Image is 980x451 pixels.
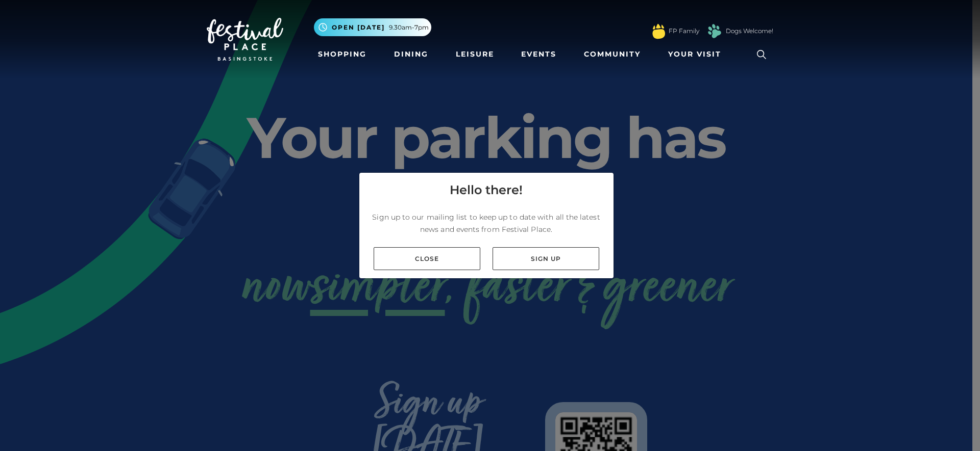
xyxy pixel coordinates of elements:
span: Your Visit [668,49,721,60]
a: Close [374,247,480,270]
h4: Hello there! [450,181,523,199]
a: Community [580,45,645,64]
button: Open [DATE] 9.30am-7pm [314,18,431,36]
a: Your Visit [664,45,730,64]
a: Shopping [314,45,371,64]
img: Festival Place Logo [207,18,283,61]
span: 9.30am-7pm [389,23,429,32]
a: FP Family [669,26,699,36]
a: Dogs Welcome! [726,26,773,36]
a: Leisure [452,45,498,64]
a: Dining [390,45,432,64]
a: Sign up [493,247,599,270]
a: Events [517,45,560,64]
span: Open [DATE] [332,23,385,32]
p: Sign up to our mailing list to keep up to date with all the latest news and events from Festival ... [367,211,605,235]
